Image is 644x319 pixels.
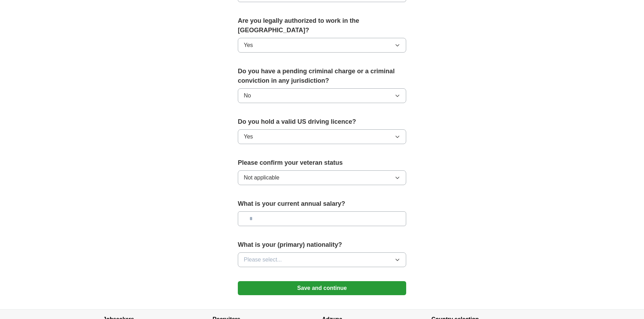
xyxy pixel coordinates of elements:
[238,281,406,295] button: Save and continue
[238,117,406,127] label: Do you hold a valid US driving licence?
[244,41,253,49] span: Yes
[244,91,251,100] span: No
[238,240,406,250] label: What is your (primary) nationality?
[238,38,406,53] button: Yes
[238,252,406,267] button: Please select...
[238,158,406,168] label: Please confirm your veteran status
[244,256,282,264] span: Please select...
[238,16,406,35] label: Are you legally authorized to work in the [GEOGRAPHIC_DATA]?
[244,133,253,141] span: Yes
[238,199,406,209] label: What is your current annual salary?
[244,174,279,182] span: Not applicable
[238,129,406,144] button: Yes
[238,67,406,86] label: Do you have a pending criminal charge or a criminal conviction in any jurisdiction?
[238,88,406,103] button: No
[238,170,406,185] button: Not applicable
